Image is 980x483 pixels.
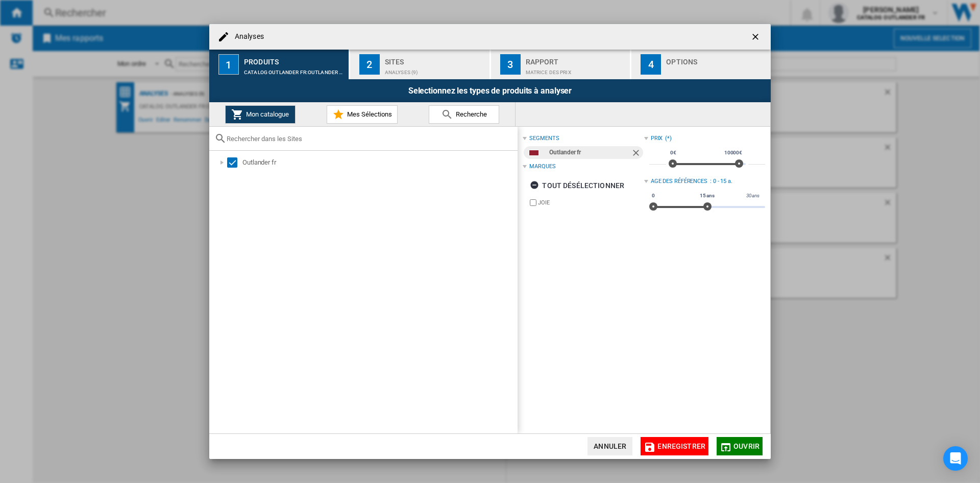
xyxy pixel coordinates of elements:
button: Annuler [587,437,632,455]
div: Produits [244,54,345,64]
div: Marques [529,163,555,171]
span: 0€ [669,149,678,157]
button: 1 Produits CATALOG OUTLANDER FR:Outlander fr [209,50,350,79]
span: Recherche [453,110,487,118]
span: Ouvrir [733,442,759,450]
input: Rechercher dans les Sites [227,135,512,143]
div: : 0 - 15 a. [710,177,765,186]
span: 15 ans [698,192,716,200]
span: 30 ans [745,192,761,200]
ng-md-icon: getI18NText('BUTTONS.CLOSE_DIALOG') [750,32,763,44]
span: Mon catalogue [243,110,289,118]
span: 10000€ [723,149,744,157]
label: JOIE [538,199,644,206]
button: 2 Sites Analyses (9) [350,50,491,79]
div: Sites [385,54,485,64]
div: Age des références [651,177,707,186]
button: tout désélectionner [527,176,627,195]
div: Analyses (9) [385,64,485,75]
button: Enregistrer [641,437,708,455]
button: Mon catalogue [225,105,296,124]
span: Mes Sélections [345,110,392,118]
md-checkbox: Select [227,157,242,168]
button: Mes Sélections [327,105,398,124]
h4: Analyses [230,32,264,42]
input: brand.name [530,199,536,206]
div: CATALOG OUTLANDER FR:Outlander fr [244,64,345,75]
div: 1 [218,54,239,75]
div: Options [666,54,767,64]
div: 4 [641,54,661,75]
div: 2 [359,54,380,75]
div: Open Intercom Messenger [943,446,968,471]
button: getI18NText('BUTTONS.CLOSE_DIALOG') [746,27,767,47]
div: Outlander fr [242,157,516,168]
div: Rapport [526,54,626,64]
div: segments [529,134,559,143]
ng-md-icon: Retirer [631,148,643,160]
div: Matrice des prix [526,64,626,75]
button: 4 Options [631,50,771,79]
div: Outlander fr [549,146,630,159]
button: Ouvrir [717,437,763,455]
div: tout désélectionner [530,176,624,195]
span: Enregistrer [657,442,705,450]
button: Recherche [429,105,499,124]
div: Prix [651,134,663,143]
div: Selectionnez les types de produits à analyser [209,79,771,102]
button: 3 Rapport Matrice des prix [491,50,631,79]
span: 0 [650,192,656,200]
div: 3 [500,54,521,75]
